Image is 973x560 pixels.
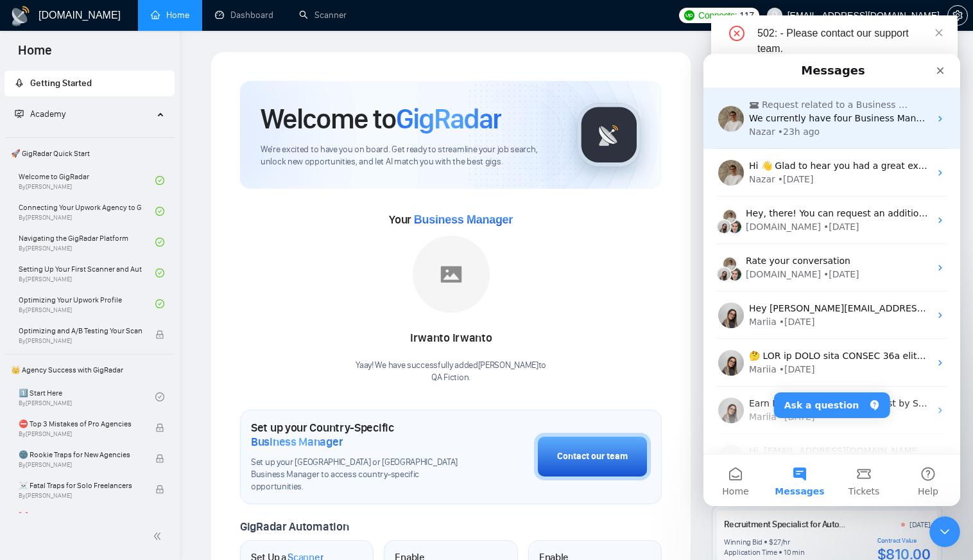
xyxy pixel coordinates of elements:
span: ⛔ Top 3 Mistakes of Pro Agencies [19,417,142,430]
span: lock [155,454,164,463]
a: homeHome [151,10,189,21]
span: By [PERSON_NAME] [19,430,142,438]
a: Navigating the GigRadar PlatformBy[PERSON_NAME] [19,228,155,256]
span: Home [8,41,62,68]
div: Nazar [46,119,72,132]
span: Hi, [EMAIL_ADDRESS][DOMAIN_NAME], Welcome to [DOMAIN_NAME]! Why don't you check out our tutorials... [46,392,671,402]
a: Connecting Your Upwork Agency to GigRadarBy[PERSON_NAME] [19,197,155,225]
span: Academy [30,109,65,119]
div: $ [769,537,773,547]
span: By [PERSON_NAME] [19,337,142,345]
span: Academy [15,109,65,119]
span: By [PERSON_NAME] [19,492,142,500]
img: Profile image for Mariia [15,344,40,369]
span: user [770,11,779,20]
div: Mariia [46,261,73,275]
span: ☠️ Fatal Traps for Solo Freelancers [19,479,142,492]
a: setting [947,10,968,21]
span: Business Manager [251,435,343,449]
div: Mariia [46,309,73,322]
span: rocket [15,78,24,87]
img: placeholder.png [413,236,490,313]
div: 10 min [784,547,805,557]
span: Getting Started [30,78,92,89]
span: check-circle [155,176,164,185]
img: Nazar avatar [19,155,34,170]
img: Nazar avatar [19,202,34,218]
button: Ask a question [71,338,187,364]
span: close [934,28,943,37]
div: [DOMAIN_NAME] [42,166,117,180]
span: Optimizing and A/B Testing Your Scanner for Better Results [19,324,142,337]
img: Oleksandr avatar [24,165,39,180]
span: Home [19,433,45,442]
img: Mariia avatar [13,165,28,180]
span: lock [155,485,164,494]
span: GigRadar Automation [240,520,349,534]
div: • [DATE] [120,166,156,180]
img: Profile image for Mariia [15,391,40,417]
span: fund-projection-screen [15,109,24,118]
span: check-circle [155,268,164,277]
span: Set up your [GEOGRAPHIC_DATA] or [GEOGRAPHIC_DATA] Business Manager to access country-specific op... [251,457,470,493]
span: 🚀 GigRadar Quick Start [6,141,173,166]
span: 🌚 Rookie Traps for New Agencies [19,448,142,461]
div: Winning Bid [724,537,762,547]
button: Help [193,401,257,452]
h1: Welcome to [261,101,501,136]
a: Welcome to GigRadarBy[PERSON_NAME] [19,166,155,195]
div: /hr [781,537,790,547]
span: 👑 Agency Success with GigRadar [6,357,173,383]
li: Getting Started [4,71,175,96]
div: • [DATE] [120,214,156,227]
button: Tickets [128,401,193,452]
div: Yaay! We have successfully added [PERSON_NAME] to [356,360,546,384]
span: Help [214,433,235,442]
img: logo [10,6,31,26]
a: dashboardDashboard [215,10,273,21]
img: Profile image for Mariia [15,296,40,322]
span: setting [948,10,967,21]
img: gigradar-logo.png [577,103,641,167]
span: lock [155,330,164,339]
button: Contact our team [534,433,651,480]
button: Messages [64,401,128,452]
div: • [DATE] [76,261,112,275]
p: QA Fiction . [356,372,546,384]
img: Mariia avatar [13,213,28,228]
a: searchScanner [299,10,347,21]
div: • [DATE] [76,309,112,322]
span: Rate your conversation [42,202,147,212]
span: lock [155,423,164,432]
div: Application Time [724,547,777,557]
a: Recruitment Specialist for Automotive Repair Shop [724,519,912,530]
span: Your [389,213,513,227]
h1: Set up your Country-Specific [251,421,470,449]
span: check-circle [155,207,164,216]
span: We're excited to have you on board. Get ready to streamline your job search, unlock new opportuni... [261,144,556,168]
span: check-circle [155,238,164,247]
span: Tickets [145,433,177,442]
span: check-circle [155,299,164,308]
div: 502: - Please contact our support team. [757,26,942,57]
a: Setting Up Your First Scanner and Auto-BidderBy[PERSON_NAME] [19,259,155,287]
span: check-circle [155,392,164,401]
span: double-left [153,530,166,543]
img: upwork-logo.png [684,10,694,21]
span: GigRadar [396,101,501,136]
a: 1️⃣ Start HereBy[PERSON_NAME] [19,383,155,411]
div: Irwanto Irwanto [356,328,546,349]
img: Oleksandr avatar [24,213,39,228]
div: 27 [773,537,781,547]
a: Optimizing Your Upwork ProfileBy[PERSON_NAME] [19,290,155,318]
span: close-circle [729,26,745,41]
iframe: Intercom live chat [929,516,960,547]
span: Messages [71,433,121,442]
img: Profile image for Mariia [15,249,40,274]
